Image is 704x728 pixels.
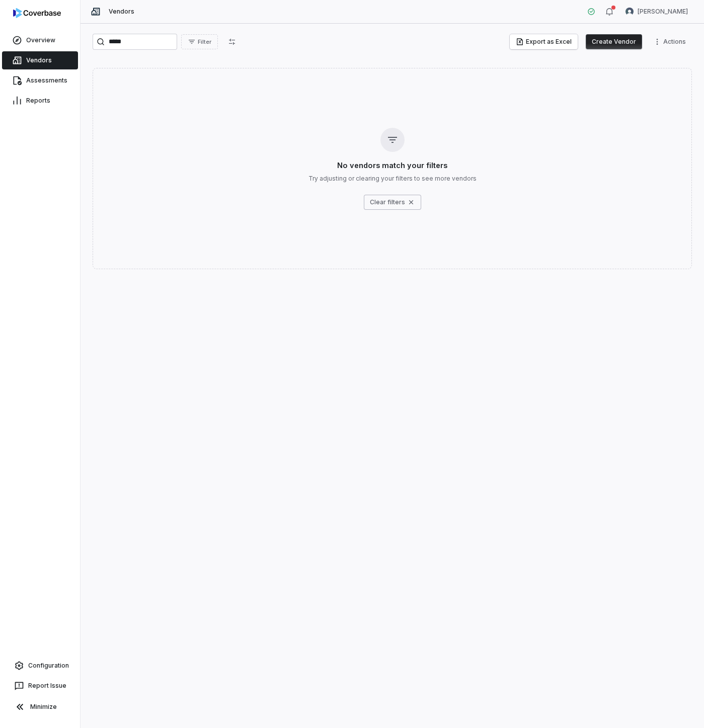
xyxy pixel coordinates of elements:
button: Export as Excel [510,34,578,49]
img: Daniel Aranibar avatar [625,8,634,16]
a: Overview [2,31,78,49]
button: Report Issue [4,677,76,695]
p: Try adjusting or clearing your filters to see more vendors [308,175,477,183]
img: logo-D7KZi-bG.svg [13,8,61,18]
button: Create Vendor [586,34,642,49]
a: Configuration [4,657,76,675]
button: Filter [181,34,218,49]
span: Vendors [109,8,134,16]
span: [PERSON_NAME] [638,8,688,16]
a: Reports [2,92,78,110]
button: Clear filters [364,195,421,210]
button: More actions [650,34,692,49]
button: Daniel Aranibar avatar[PERSON_NAME] [619,4,694,19]
button: Minimize [4,697,76,717]
span: Filter [198,38,211,46]
a: Vendors [2,51,78,69]
a: Assessments [2,71,78,90]
h3: No vendors match your filters [337,160,447,171]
